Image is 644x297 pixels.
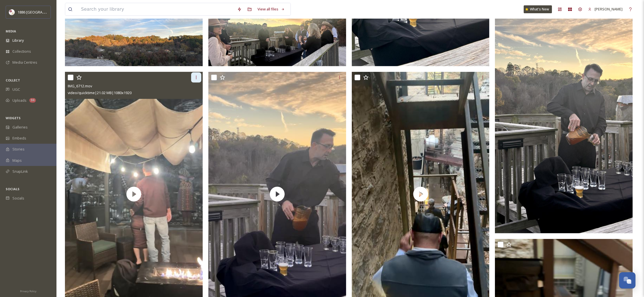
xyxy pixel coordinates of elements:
span: Maps [12,158,22,163]
span: MEDIA [6,29,16,33]
span: WIDGETS [6,116,21,120]
span: SOCIALS [6,187,19,191]
span: Uploads [12,98,27,103]
span: Galleries [12,125,28,130]
img: logos.png [9,9,15,15]
span: Embeds [12,136,26,141]
span: SnapLink [12,169,28,174]
span: [PERSON_NAME] [595,6,623,12]
a: What's New [524,5,552,13]
span: video/quicktime | 21.02 MB | 1080 x 1920 [68,90,132,95]
span: UGC [12,87,20,92]
span: Privacy Policy [20,289,36,293]
span: Collections [12,49,31,54]
span: 1886 [GEOGRAPHIC_DATA] [18,9,62,15]
div: 94 [29,98,36,103]
span: IMG_6712.mov [68,83,92,88]
span: Media Centres [12,60,37,65]
span: Library [12,38,24,43]
span: COLLECT [6,78,20,82]
input: Search your library [78,3,234,15]
a: [PERSON_NAME] [585,4,625,15]
button: Open Chat [619,272,636,289]
a: Privacy Policy [20,287,36,294]
span: Socials [12,196,24,201]
span: Stories [12,147,25,152]
a: View all files [255,4,288,15]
